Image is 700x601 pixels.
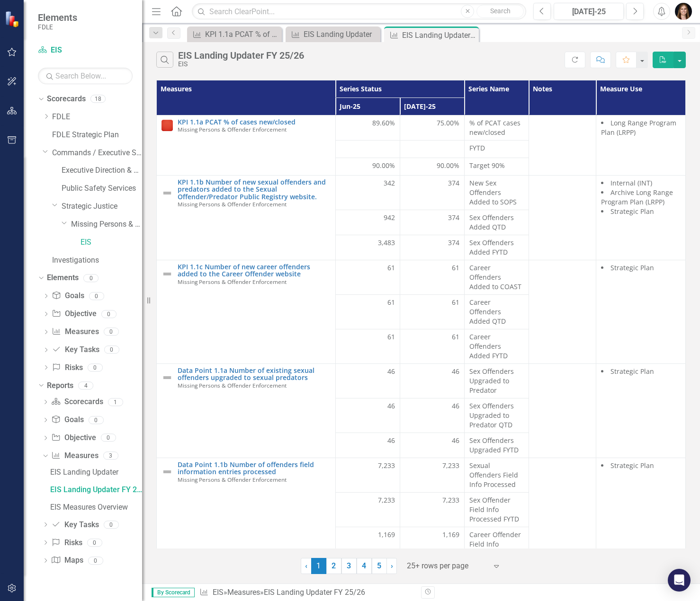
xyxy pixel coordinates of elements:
[391,561,393,570] span: ›
[52,327,99,337] a: Measures
[469,298,524,326] span: Career Offenders Added QTD
[47,94,86,105] a: Scorecards
[51,538,82,548] a: Risks
[610,263,654,272] span: Strategic Plan
[469,238,524,257] span: Sex Offenders Added FYTD
[103,452,118,460] div: 3
[47,273,79,283] a: Elements
[557,6,620,18] div: [DATE]-25
[675,3,692,20] img: Heather Faulkner
[104,328,119,336] div: 0
[384,213,395,222] span: 942
[469,263,524,292] span: Career Offenders Added to COAST
[178,476,287,483] span: Missing Persons & Offender Enforcement
[88,557,103,565] div: 0
[101,434,116,442] div: 0
[372,558,387,574] a: 5
[378,530,395,539] span: 1,169
[341,558,357,574] a: 3
[469,461,524,489] span: Sexual Offenders Field Info Processed
[442,530,459,539] span: 1,169
[357,558,372,574] a: 4
[448,238,459,247] span: 374
[108,398,123,406] div: 1
[89,416,104,424] div: 0
[51,397,103,407] a: Scorecards
[52,362,82,373] a: Risks
[469,530,524,558] span: Career Offender Field Info Processed
[162,466,173,477] img: Not Defined
[52,130,142,141] a: FDLE Strategic Plan
[178,125,287,133] span: Missing Persons & Offender Enforcement
[48,500,142,515] a: EIS Measures Overview
[51,433,96,443] a: Objective
[469,332,524,361] span: Career Offenders Added FYTD
[178,381,287,389] span: Missing Persons & Offender Enforcement
[178,263,331,278] a: KPI 1.1c Number of new career offenders added to the Career Offender website
[378,495,395,505] span: 7,233
[162,187,173,199] img: Not Defined
[469,143,524,153] span: FYTD
[47,380,73,391] a: Reports
[442,495,459,505] span: 7,233
[52,309,96,319] a: Objective
[51,415,83,425] a: Goals
[452,436,459,445] span: 46
[38,45,133,56] a: EIS
[452,298,459,307] span: 61
[305,561,307,570] span: ‹
[38,12,77,23] span: Elements
[378,238,395,247] span: 3,483
[384,178,395,188] span: 342
[51,520,99,530] a: Key Tasks
[387,332,395,342] span: 61
[88,363,103,371] div: 0
[452,332,459,342] span: 61
[610,207,654,216] span: Strategic Plan
[178,200,287,208] span: Missing Persons & Offender Enforcement
[437,118,459,128] span: 75.00%
[469,436,524,455] span: Sex Offenders Upgraded FYTD
[326,558,341,574] a: 2
[554,3,624,20] button: [DATE]-25
[288,28,378,40] a: EIS Landing Updater
[610,461,654,470] span: Strategic Plan
[387,263,395,273] span: 61
[89,292,104,300] div: 0
[52,112,142,123] a: FDLE
[48,482,142,497] a: EIS Landing Updater FY 25/26
[52,345,99,355] a: Key Tasks
[104,521,119,529] div: 0
[610,367,654,376] span: Strategic Plan
[178,367,331,381] a: Data Point 1.1a Number of existing sexual offenders upgraded to sexual predators
[192,3,526,20] input: Search ClearPoint...
[178,50,304,61] div: EIS Landing Updater FY 25/26
[52,148,142,159] a: Commands / Executive Support Branch
[264,588,365,597] div: EIS Landing Updater FY 25/26
[378,461,395,470] span: 7,233
[52,255,142,266] a: Investigations
[78,381,93,389] div: 4
[452,367,459,376] span: 46
[62,183,142,194] a: Public Safety Services
[162,268,173,280] img: Not Defined
[601,188,673,206] span: Archive Long Range Program Plan (LRPP)
[476,5,524,18] button: Search
[490,7,511,15] span: Search
[213,588,224,597] a: EIS
[387,367,395,376] span: 46
[178,61,304,68] div: EIS
[668,569,691,592] div: Open Intercom Messenger
[469,213,524,232] span: Sex Offenders Added QTD
[5,11,21,27] img: ClearPoint Strategy
[610,178,652,187] span: Internal (INT)
[452,263,459,273] span: 61
[372,118,395,128] span: 89.60%
[162,372,173,383] img: Not Defined
[469,118,524,137] span: % of PCAT cases new/closed
[48,465,142,480] a: EIS Landing Updater
[52,291,84,301] a: Goals
[189,28,279,40] a: KPI 1.1a PCAT % of cases new/closed
[87,539,102,547] div: 0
